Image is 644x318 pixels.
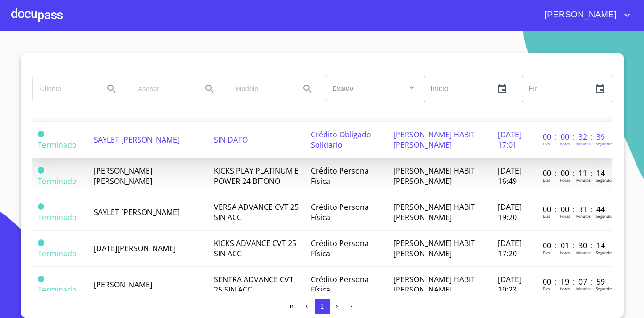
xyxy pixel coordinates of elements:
span: [PERSON_NAME] HABIT [PERSON_NAME] [393,274,475,295]
p: Horas [560,286,570,291]
p: Minutos [576,286,591,291]
span: [PERSON_NAME] HABIT [PERSON_NAME] [393,166,475,186]
input: search [130,76,195,102]
p: Minutos [576,177,591,183]
p: Dias [543,286,550,291]
span: Terminado [38,276,44,282]
button: Search [100,78,123,100]
span: Terminado [38,167,44,174]
p: Dias [543,250,550,255]
p: 00 : 00 : 32 : 39 [543,132,606,142]
span: Terminado [38,140,77,150]
button: 1 [315,299,330,314]
span: [DATE] 17:01 [498,129,522,150]
span: [PERSON_NAME] [538,8,621,23]
p: Segundos [596,141,613,146]
span: Terminado [38,203,44,210]
input: search [228,76,293,102]
span: [PERSON_NAME] HABIT [PERSON_NAME] [393,129,475,150]
p: Minutos [576,141,591,146]
span: [DATE][PERSON_NAME] [94,243,176,254]
p: Segundos [596,286,613,291]
span: [PERSON_NAME] HABIT [PERSON_NAME] [393,202,475,223]
span: SAYLET [PERSON_NAME] [94,207,179,217]
span: [DATE] 19:20 [498,202,522,223]
p: Horas [560,177,570,183]
button: account of current user [538,8,633,23]
p: 00 : 01 : 30 : 14 [543,240,606,251]
span: [PERSON_NAME] [PERSON_NAME] [94,166,152,186]
p: 00 : 00 : 11 : 14 [543,168,606,178]
div: ​ [326,76,416,101]
p: Segundos [596,177,613,183]
span: [PERSON_NAME] HABIT [PERSON_NAME] [393,238,475,259]
span: [PERSON_NAME] [94,279,152,290]
input: search [33,76,97,102]
span: VERSA ADVANCE CVT 25 SIN ACC [214,202,299,223]
span: Terminado [38,176,77,186]
span: Terminado [38,239,44,246]
span: [DATE] 16:49 [498,166,522,186]
p: Minutos [576,250,591,255]
span: [DATE] 17:20 [498,238,522,259]
span: SAYLET [PERSON_NAME] [94,135,179,145]
span: Crédito Persona Física [311,166,369,186]
p: Horas [560,141,570,146]
span: Crédito Persona Física [311,274,369,295]
span: Crédito Persona Física [311,202,369,223]
p: 00 : 00 : 31 : 44 [543,204,606,215]
span: Terminado [38,248,77,259]
span: KICKS PLAY PLATINUM E POWER 24 BITONO [214,166,299,186]
p: 00 : 19 : 07 : 59 [543,277,606,287]
span: SENTRA ADVANCE CVT 25 SIN ACC [214,274,293,295]
p: Dias [543,214,550,219]
span: Crédito Persona Física [311,238,369,259]
p: Horas [560,214,570,219]
p: Segundos [596,250,613,255]
span: Terminado [38,212,77,223]
span: Terminado [38,131,44,137]
span: KICKS ADVANCE CVT 25 SIN ACC [214,238,296,259]
button: Search [198,78,221,100]
span: [DATE] 19:23 [498,274,522,295]
p: Dias [543,141,550,146]
span: Crédito Obligado Solidario [311,129,371,150]
p: Dias [543,177,550,183]
span: SIN DATO [214,135,248,145]
p: Minutos [576,214,591,219]
span: Terminado [38,285,77,295]
p: Segundos [596,214,613,219]
span: 1 [320,303,324,310]
button: Search [296,78,319,100]
p: Horas [560,250,570,255]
